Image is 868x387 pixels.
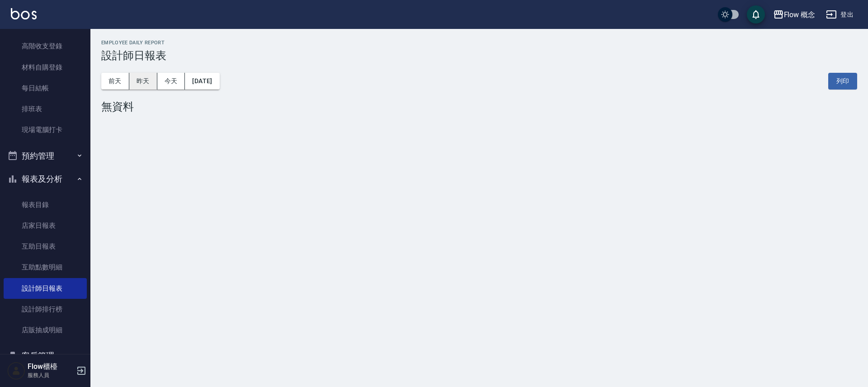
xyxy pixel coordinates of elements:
a: 互助日報表 [4,236,87,257]
a: 店家日報表 [4,215,87,236]
a: 報表目錄 [4,194,87,215]
h2: Employee Daily Report [101,40,857,46]
a: 排班表 [4,99,87,119]
button: 列印 [828,73,857,90]
h5: Flow櫃檯 [28,362,74,371]
button: 登出 [822,6,857,23]
a: 每日結帳 [4,78,87,99]
a: 設計師排行榜 [4,299,87,320]
button: 客戶管理 [4,344,87,368]
a: 店販抽成明細 [4,320,87,340]
a: 高階收支登錄 [4,36,87,57]
button: 報表及分析 [4,167,87,191]
a: 材料自購登錄 [4,57,87,78]
img: Logo [11,8,37,19]
a: 設計師日報表 [4,278,87,299]
a: 互助點數明細 [4,257,87,278]
div: 無資料 [101,100,857,113]
button: 今天 [157,73,185,90]
button: [DATE] [185,73,219,90]
p: 服務人員 [28,371,74,379]
button: Flow 概念 [769,5,819,24]
button: save [747,5,765,24]
div: Flow 概念 [784,9,816,20]
a: 現場電腦打卡 [4,119,87,140]
button: 前天 [101,73,129,90]
button: 昨天 [129,73,157,90]
button: 預約管理 [4,144,87,168]
img: Person [7,362,25,380]
h3: 設計師日報表 [101,49,857,62]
